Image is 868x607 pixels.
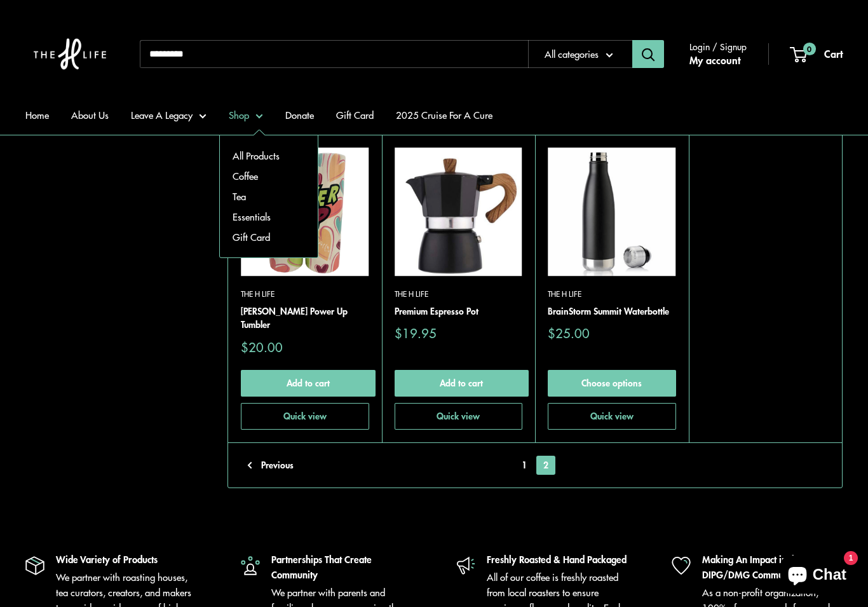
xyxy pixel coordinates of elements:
[487,552,627,567] p: Freshly Roasted & Hand Packaged
[241,289,369,301] a: The H Life
[536,456,555,475] span: 2
[395,327,437,339] span: $19.95
[395,304,523,318] a: Premium Espresso Pot
[689,38,747,55] span: Login / Signup
[548,147,676,276] img: BrainStorm Summit Waterbottle
[220,227,318,247] a: Gift Card
[241,403,369,430] button: Quick view
[395,370,529,397] button: Add to cart
[776,556,858,597] inbox-online-store-chat: Shopify online store chat
[241,304,369,332] a: [PERSON_NAME] Power Up Tumbler
[395,289,523,301] a: The H Life
[140,40,528,68] input: Search...
[548,327,590,339] span: $25.00
[56,552,196,567] p: Wide Variety of Products
[548,289,676,301] a: The H Life
[241,370,376,397] button: Add to cart
[548,370,676,397] a: Choose options
[689,51,740,70] a: My account
[220,146,318,166] a: All Products
[515,456,534,475] a: 1
[285,106,314,124] a: Donate
[220,166,318,186] a: Coffee
[271,552,412,582] p: Partnerships That Create Community
[71,106,109,124] a: About Us
[548,304,676,318] a: BrainStorm Summit Waterbottle
[229,106,263,124] a: Shop
[220,207,318,227] a: Essentials
[395,147,523,276] img: Premium Espresso Pot
[395,403,523,430] button: Quick view
[632,40,664,68] button: Search
[220,186,318,207] a: Tea
[803,43,816,55] span: 0
[548,403,676,430] button: Quick view
[824,46,843,61] span: Cart
[131,106,207,124] a: Leave A Legacy
[247,456,294,475] a: Previous
[791,44,843,64] a: 0 Cart
[336,106,374,124] a: Gift Card
[25,106,49,124] a: Home
[702,552,843,582] p: Making An Impact in the DIPG/DMG Community
[396,106,492,124] a: 2025 Cruise For A Cure
[25,13,114,95] img: The H Life
[241,341,283,353] span: $20.00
